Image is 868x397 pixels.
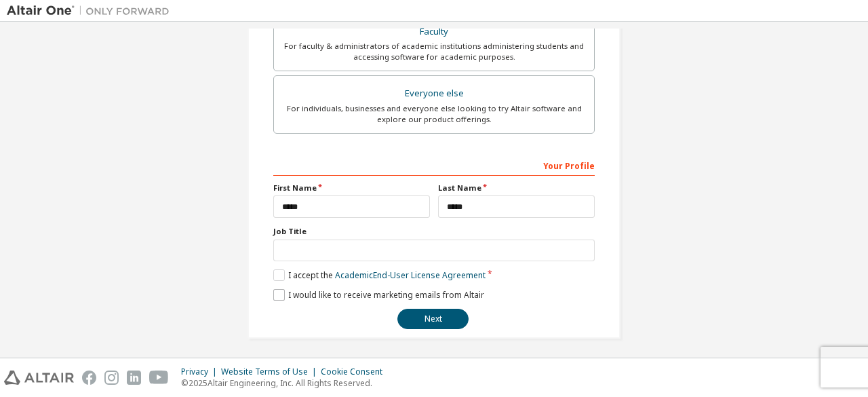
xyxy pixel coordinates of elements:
[282,103,586,125] div: For individuals, businesses and everyone else looking to try Altair software and explore our prod...
[397,309,469,329] button: Next
[221,366,321,377] div: Website Terms of Use
[438,183,595,193] label: Last Name
[104,371,119,385] img: instagram.svg
[127,371,141,385] img: linkedin.svg
[335,269,486,281] a: Academic End-User License Agreement
[4,371,74,385] img: altair_logo.svg
[149,371,169,385] img: youtube.svg
[273,183,430,193] label: First Name
[181,366,221,377] div: Privacy
[321,366,391,377] div: Cookie Consent
[273,289,484,301] label: I would like to receive marketing emails from Altair
[282,41,586,62] div: For faculty & administrators of academic institutions administering students and accessing softwa...
[181,377,391,389] p: © 2025 Altair Engineering, Inc. All Rights Reserved.
[282,84,586,103] div: Everyone else
[273,226,595,237] label: Job Title
[273,269,486,281] label: I accept the
[273,154,595,176] div: Your Profile
[7,4,176,18] img: Altair One
[282,22,586,41] div: Faculty
[82,371,96,385] img: facebook.svg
